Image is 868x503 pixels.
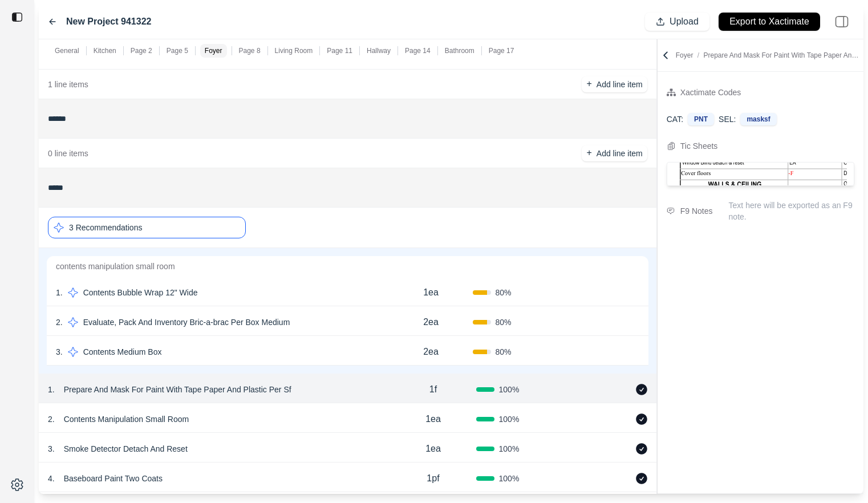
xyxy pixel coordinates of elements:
[79,314,295,330] p: Evaluate, Pack And Inventory Bric-a-brac Per Box Medium
[719,13,820,31] button: Export to Xactimate
[719,113,736,125] p: SEL:
[59,411,193,427] p: Contents Manipulation Small Room
[405,46,431,55] p: Page 14
[582,76,647,92] button: +Add line item
[597,148,643,159] p: Add line item
[645,13,709,31] button: Upload
[586,78,591,91] p: +
[670,15,699,29] p: Upload
[59,470,167,486] p: Baseboard Paint Two Coats
[423,315,439,329] p: 2ea
[47,256,648,277] p: contents manipulation small room
[674,163,847,185] img: Cropped Image
[740,113,776,125] div: masksf
[499,413,520,425] span: 100 %
[367,46,391,55] p: Hallway
[425,412,441,426] p: 1ea
[676,51,861,60] p: Foyer
[55,46,79,55] p: General
[680,204,713,218] div: F9 Notes
[496,317,512,328] span: 80 %
[48,148,88,159] p: 0 line items
[729,15,809,29] p: Export to Xactimate
[680,139,718,153] div: Tic Sheets
[48,443,55,455] p: 3 .
[499,384,520,395] span: 100 %
[79,285,202,301] p: Contents Bubble Wrap 12" Wide
[429,383,437,396] p: 1f
[56,287,63,298] p: 1 .
[667,113,683,125] p: CAT:
[59,441,192,457] p: Smoke Detector Detach And Reset
[205,46,222,55] p: Foyer
[445,46,474,55] p: Bathroom
[489,46,514,55] p: Page 17
[582,145,647,161] button: +Add line item
[131,46,152,55] p: Page 2
[239,46,261,55] p: Page 8
[56,346,63,358] p: 3 .
[66,15,151,29] label: New Project 941322
[48,413,55,425] p: 2 .
[496,287,512,298] span: 80 %
[423,286,439,299] p: 1ea
[167,46,188,55] p: Page 5
[423,345,439,359] p: 2ea
[48,79,88,90] p: 1 line items
[48,473,55,484] p: 4 .
[597,79,643,90] p: Add line item
[275,46,313,55] p: Living Room
[94,46,116,55] p: Kitchen
[688,113,714,125] div: PNT
[496,346,512,358] span: 80 %
[327,46,352,55] p: Page 11
[729,200,854,222] p: Text here will be exported as an F9 note.
[59,382,296,397] p: Prepare And Mask For Paint With Tape Paper And Plastic Per Sf
[499,473,520,484] span: 100 %
[48,384,55,395] p: 1 .
[11,11,23,23] img: toggle sidebar
[425,442,441,456] p: 1ea
[56,317,63,328] p: 2 .
[829,9,854,34] img: right-panel.svg
[693,51,703,59] span: /
[69,222,142,233] p: 3 Recommendations
[586,147,591,160] p: +
[79,344,167,360] p: Contents Medium Box
[680,86,741,99] div: Xactimate Codes
[499,443,520,455] span: 100 %
[667,208,675,214] img: comment
[427,472,439,485] p: 1pf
